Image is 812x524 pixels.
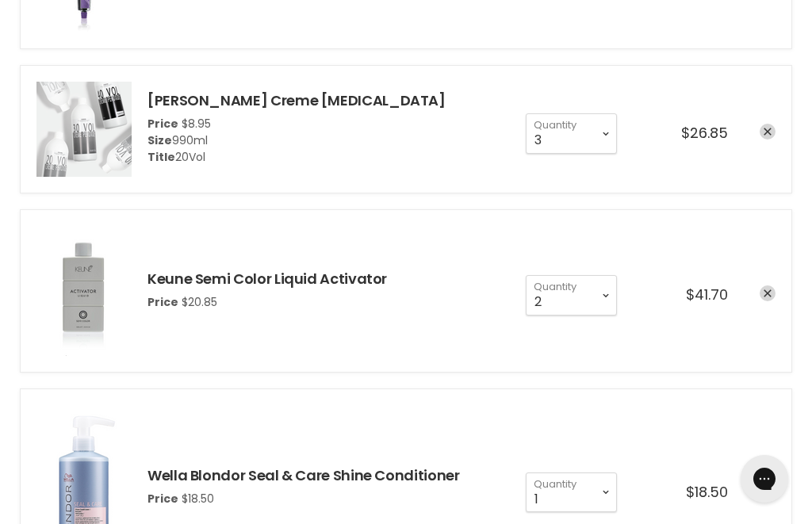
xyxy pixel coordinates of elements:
div: 20Vol [147,149,446,166]
iframe: Gorgias live chat messenger [733,449,796,508]
span: $8.95 [182,116,211,132]
img: Norris Creme Peroxide - 990ml / 20Vol [36,82,132,177]
span: $18.50 [182,491,214,507]
select: Quantity [526,113,617,153]
span: $20.85 [182,294,217,310]
a: Wella Blondor Seal & Care Shine Conditioner [147,465,460,485]
span: Price [147,116,178,132]
span: Price [147,294,178,310]
a: Keune Semi Color Liquid Activator [147,269,387,289]
span: $18.50 [686,482,728,502]
div: 990ml [147,132,446,149]
span: $26.85 [681,123,728,143]
span: Size [147,132,172,148]
span: Title [147,149,175,165]
a: remove Keune Semi Color Liquid Activator [760,285,776,301]
a: remove Norris Creme Peroxide [760,124,776,140]
a: [PERSON_NAME] Creme [MEDICAL_DATA] [147,90,446,110]
select: Quantity [526,275,617,315]
span: Price [147,491,178,507]
span: $41.70 [686,285,728,304]
select: Quantity [526,472,617,512]
img: Keune Semi Color Liquid Activator [36,226,132,356]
